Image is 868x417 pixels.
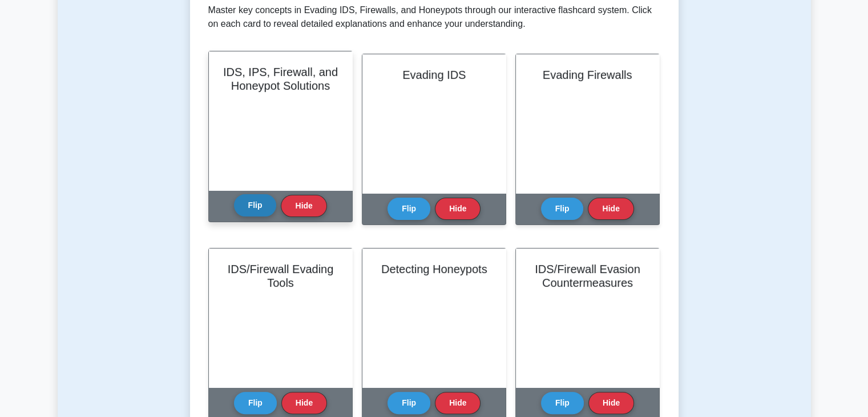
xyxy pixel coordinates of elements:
button: Hide [281,392,326,414]
h2: IDS/Firewall Evading Tools [223,262,338,290]
button: Flip [541,392,584,414]
button: Hide [588,392,634,414]
button: Flip [234,392,277,414]
button: Hide [588,198,634,220]
button: Flip [387,392,430,414]
button: Hide [435,392,481,414]
h2: Evading IDS [376,68,492,82]
h2: IDS, IPS, Firewall, and Honeypot Solutions [223,65,338,93]
h2: Detecting Honeypots [376,262,492,276]
button: Hide [435,198,481,220]
h2: IDS/Firewall Evasion Countermeasures [530,262,645,290]
button: Flip [387,198,430,220]
h2: Evading Firewalls [530,68,645,82]
button: Hide [281,195,326,217]
button: Flip [234,194,277,216]
p: Master key concepts in Evading IDS, Firewalls, and Honeypots through our interactive flashcard sy... [208,3,660,31]
button: Flip [541,198,584,220]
